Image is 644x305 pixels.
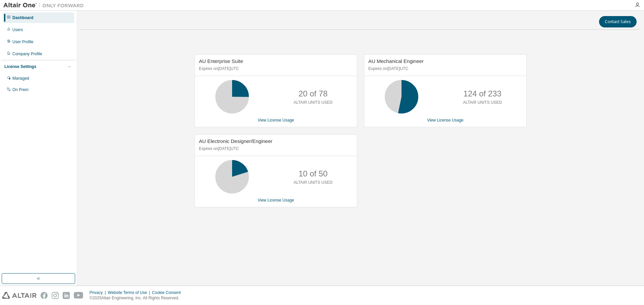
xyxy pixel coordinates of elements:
[299,88,328,99] p: 20 of 78
[12,15,34,20] div: Dashboard
[152,290,184,295] div: Cookie Consent
[41,292,48,299] img: facebook.svg
[258,198,294,203] a: View License Usage
[293,180,332,185] p: ALTAIR UNITS USED
[52,292,59,299] img: instagram.svg
[293,100,332,105] p: ALTAIR UNITS USED
[599,16,637,27] button: Contact Sales
[199,58,243,64] span: AU Enterprise Suite
[199,138,272,144] span: AU Electronic Designer/Engineer
[90,290,108,295] div: Privacy
[4,64,36,69] div: License Settings
[108,290,152,295] div: Website Terms of Use
[368,58,424,64] span: AU Mechanical Engineer
[90,295,185,301] p: © 2025 Altair Engineering, Inc. All Rights Reserved.
[3,2,87,9] img: Altair One
[463,100,502,105] p: ALTAIR UNITS USED
[258,118,294,123] a: View License Usage
[199,66,351,72] p: Expires on [DATE] UTC
[12,27,23,32] div: Users
[12,39,34,45] div: User Profile
[299,168,328,179] p: 10 of 50
[12,87,29,92] div: On Prem
[199,146,351,152] p: Expires on [DATE] UTC
[12,51,42,57] div: Company Profile
[368,66,521,72] p: Expires on [DATE] UTC
[2,292,37,299] img: altair_logo.svg
[12,76,29,81] div: Managed
[427,118,464,123] a: View License Usage
[63,292,70,299] img: linkedin.svg
[464,88,501,99] p: 124 of 233
[74,292,84,299] img: youtube.svg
